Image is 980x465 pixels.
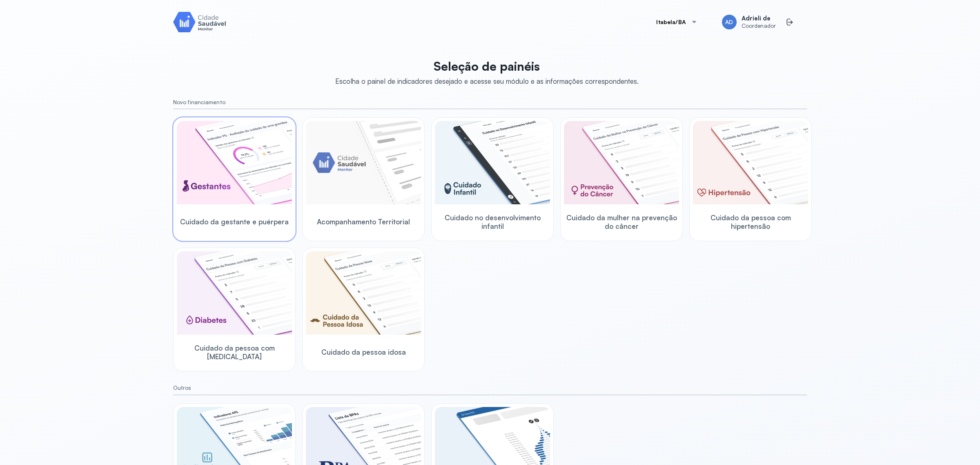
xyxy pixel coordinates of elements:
img: placeholder-module-ilustration.png [306,121,421,204]
img: elderly.png [306,251,421,335]
span: Cuidado da mulher na prevenção do câncer [564,213,679,231]
small: Novo financiamento [173,99,807,106]
img: Logotipo do produto Monitor [173,10,226,34]
span: Coordenador [742,22,776,29]
span: Cuidado no desenvolvimento infantil [435,213,550,231]
img: child-development.png [435,121,550,204]
span: Adrieli de [742,15,776,22]
small: Outros [173,385,807,391]
span: Cuidado da gestante e puérpera [180,217,289,226]
img: woman-cancer-prevention-care.png [564,121,679,204]
img: diabetics.png [177,251,292,335]
div: Escolha o painel de indicadores desejado e acesse seu módulo e as informações correspondentes. [335,77,639,85]
span: Cuidado da pessoa com [MEDICAL_DATA] [177,344,292,361]
span: Cuidado da pessoa com hipertensão [693,213,808,231]
span: Acompanhamento Territorial [317,217,410,226]
p: Seleção de painéis [335,59,639,74]
button: Itabela/BA [646,14,707,30]
img: pregnants.png [177,121,292,204]
span: AD [725,19,733,26]
img: hypertension.png [693,121,808,204]
span: Cuidado da pessoa idosa [321,348,406,356]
